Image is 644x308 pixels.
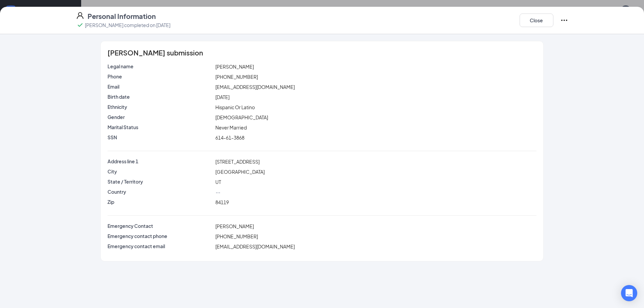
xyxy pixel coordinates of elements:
svg: Checkmark [76,21,84,29]
span: [PERSON_NAME] [215,223,254,229]
p: Emergency contact phone [108,233,213,239]
p: Ethnicity [108,103,213,110]
span: Hispanic Or Latino [215,104,255,110]
p: Address line 1 [108,158,213,165]
span: 84119 [215,199,229,205]
p: Phone [108,73,213,80]
svg: User [76,11,84,20]
p: Emergency Contact [108,222,213,229]
p: Email [108,83,213,90]
p: SSN [108,134,213,141]
svg: Ellipses [560,16,568,24]
div: Open Intercom Messenger [621,285,637,301]
span: [STREET_ADDRESS] [215,159,260,165]
span: 614-61-3868 [215,135,244,141]
p: Gender [108,114,213,120]
p: Zip [108,198,213,205]
p: Birth date [108,93,213,100]
p: Marital Status [108,124,213,131]
span: UT [215,179,221,185]
p: State / Territory [108,178,213,185]
button: Close [520,14,553,27]
span: [PHONE_NUMBER] [215,233,258,239]
span: [EMAIL_ADDRESS][DOMAIN_NAME] [215,84,295,90]
p: [PERSON_NAME] completed on [DATE] [85,22,170,28]
span: Never Married [215,124,247,131]
span: [GEOGRAPHIC_DATA] [215,169,265,175]
span: [DEMOGRAPHIC_DATA] [215,114,268,120]
span: -- [215,189,220,195]
p: Country [108,188,213,195]
h4: Personal Information [88,11,156,21]
p: Emergency contact email [108,243,213,250]
p: City [108,168,213,175]
p: Legal name [108,63,213,70]
span: [EMAIL_ADDRESS][DOMAIN_NAME] [215,243,295,250]
span: [PHONE_NUMBER] [215,74,258,80]
span: [DATE] [215,94,230,100]
span: [PERSON_NAME] submission [108,49,203,56]
span: [PERSON_NAME] [215,64,254,70]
